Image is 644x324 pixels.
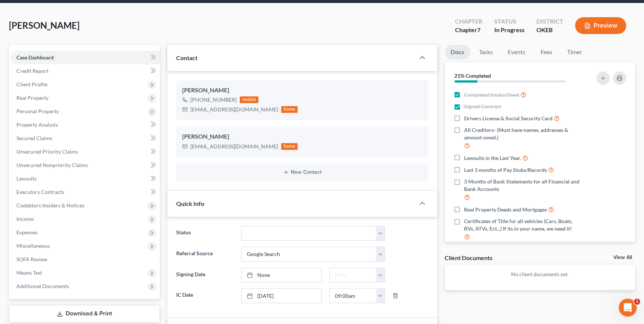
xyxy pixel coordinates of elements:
[172,247,237,262] label: Referral Source
[16,148,78,155] span: Unsecured Priority Claims
[613,255,632,260] a: View All
[445,45,470,59] a: Docs
[10,64,160,78] a: Credit Report
[464,115,553,122] span: Drivers License & Social Security Card
[502,45,531,59] a: Events
[9,20,80,31] span: [PERSON_NAME]
[445,254,492,262] div: Client Documents
[10,253,160,266] a: SOFA Review
[10,118,160,132] a: Property Analysis
[10,51,160,64] a: Case Dashboard
[464,91,519,99] span: Completed Intake Sheet
[190,106,278,113] div: [EMAIL_ADDRESS][DOMAIN_NAME]
[10,172,160,185] a: Lawsuits
[477,26,480,33] span: 7
[561,45,588,59] a: Timer
[281,143,298,150] div: home
[330,288,376,303] input: -- : --
[176,54,197,61] span: Contact
[494,26,524,34] div: In Progress
[464,206,547,213] span: Real Property Deeds and Mortgages
[455,26,482,34] div: Chapter
[619,299,637,317] iframe: Intercom live chat
[10,132,160,145] a: Secured Claims
[16,229,38,235] span: Expenses
[182,169,422,175] button: New Contact
[464,154,521,162] span: Lawsuits in the Last Year.
[10,158,160,172] a: Unsecured Nonpriority Claims
[16,189,64,195] span: Executory Contracts
[16,95,49,101] span: Real Property
[190,143,278,150] div: [EMAIL_ADDRESS][DOMAIN_NAME]
[16,68,49,74] span: Credit Report
[16,216,34,222] span: Income
[16,269,42,276] span: Means Test
[16,243,50,249] span: Miscellaneous
[454,72,491,79] strong: 21% Completed
[16,108,59,114] span: Personal Property
[240,96,258,103] div: mobile
[9,305,160,323] a: Download & Print
[172,268,237,283] label: Signing Date
[182,132,422,141] div: [PERSON_NAME]
[281,106,298,113] div: home
[536,17,563,26] div: District
[16,202,84,209] span: Codebtors Insiders & Notices
[182,86,422,95] div: [PERSON_NAME]
[464,166,547,174] span: Last 3 months of Pay Stubs/Records
[464,126,581,141] span: All Creditors- (Must have names, addresses & amount owed.)
[172,288,237,303] label: IC Date
[16,162,88,168] span: Unsecured Nonpriority Claims
[242,288,321,303] a: [DATE]
[16,175,37,182] span: Lawsuits
[172,226,237,241] label: Status
[10,185,160,199] a: Executory Contracts
[464,103,501,110] span: Signed Contract
[10,145,160,158] a: Unsecured Priority Claims
[330,268,376,282] input: -- : --
[242,268,321,282] a: None
[451,271,629,278] p: No client documents yet.
[16,283,69,289] span: Additional Documents
[634,299,640,305] span: 1
[534,45,558,59] a: Fees
[536,26,563,34] div: OKEB
[575,17,626,34] button: Preview
[16,256,47,262] span: SOFA Review
[16,54,54,61] span: Case Dashboard
[464,178,581,193] span: 3 Months of Bank Statements for all Financial and Bank Accounts
[176,200,204,207] span: Quick Info
[16,121,58,128] span: Property Analysis
[16,135,52,141] span: Secured Claims
[494,17,524,26] div: Status
[190,96,237,104] div: [PHONE_NUMBER]
[16,81,47,87] span: Client Profile
[464,217,581,232] span: Certificates of Title for all vehicles (Cars, Boats, RVs, ATVs, Ect...) If its in your name, we n...
[455,17,482,26] div: Chapter
[473,45,499,59] a: Tasks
